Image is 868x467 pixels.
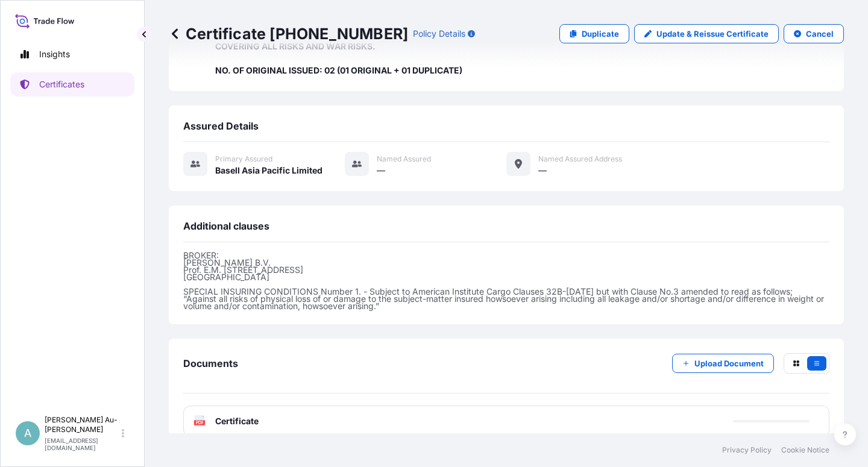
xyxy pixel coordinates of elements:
[183,357,238,369] span: Documents
[634,24,779,43] a: Update & Reissue Certificate
[806,28,834,40] p: Cancel
[39,78,84,90] p: Certificates
[24,427,31,439] span: A
[538,165,547,177] span: —
[582,28,619,40] p: Duplicate
[196,421,204,425] text: PDF
[413,28,465,40] p: Policy Details
[215,165,322,177] span: Basell Asia Pacific Limited
[169,24,408,43] p: Certificate [PHONE_NUMBER]
[781,445,829,455] a: Cookie Notice
[45,437,119,451] p: [EMAIL_ADDRESS][DOMAIN_NAME]
[377,154,431,164] span: Named Assured
[377,165,385,177] span: —
[672,354,774,373] button: Upload Document
[39,48,70,60] p: Insights
[183,120,259,132] span: Assured Details
[183,252,829,310] p: BROKER: [PERSON_NAME] B.V. Prof. E.M. [STREET_ADDRESS] [GEOGRAPHIC_DATA] SPECIAL INSURING CONDITI...
[559,24,629,43] a: Duplicate
[656,28,769,40] p: Update & Reissue Certificate
[183,220,269,232] span: Additional clauses
[215,154,272,164] span: Primary assured
[722,445,772,455] a: Privacy Policy
[10,42,134,66] a: Insights
[784,24,844,43] button: Cancel
[694,357,764,369] p: Upload Document
[215,415,259,427] span: Certificate
[10,72,134,96] a: Certificates
[45,415,119,434] p: [PERSON_NAME] Au-[PERSON_NAME]
[538,154,622,164] span: Named Assured Address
